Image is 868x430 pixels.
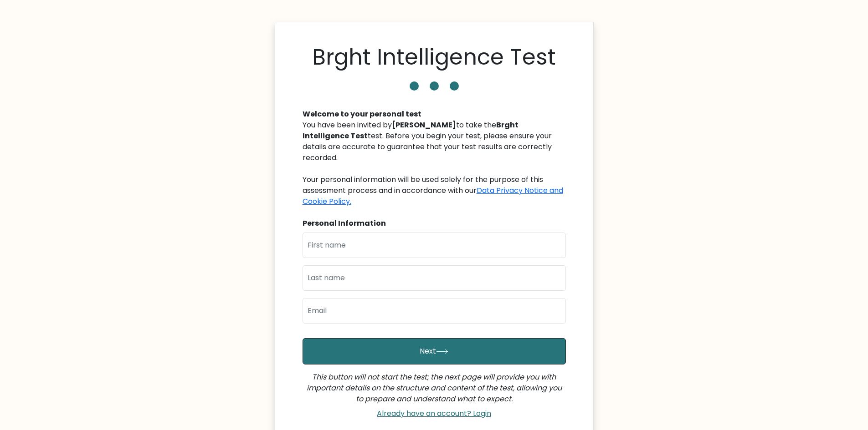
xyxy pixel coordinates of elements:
[303,120,519,141] b: Brght Intelligence Test
[303,265,566,291] input: Last name
[303,338,566,364] button: Next
[303,218,566,229] div: Personal Information
[303,233,566,258] input: First name
[373,408,495,419] a: Already have an account? Login
[303,185,563,207] a: Data Privacy Notice and Cookie Policy.
[303,298,566,324] input: Email
[392,120,456,130] b: [PERSON_NAME]
[303,109,566,120] div: Welcome to your personal test
[303,120,566,207] div: You have been invited by to take the test. Before you begin your test, please ensure your details...
[307,372,562,404] i: This button will not start the test; the next page will provide you with important details on the...
[312,44,556,71] h1: Brght Intelligence Test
